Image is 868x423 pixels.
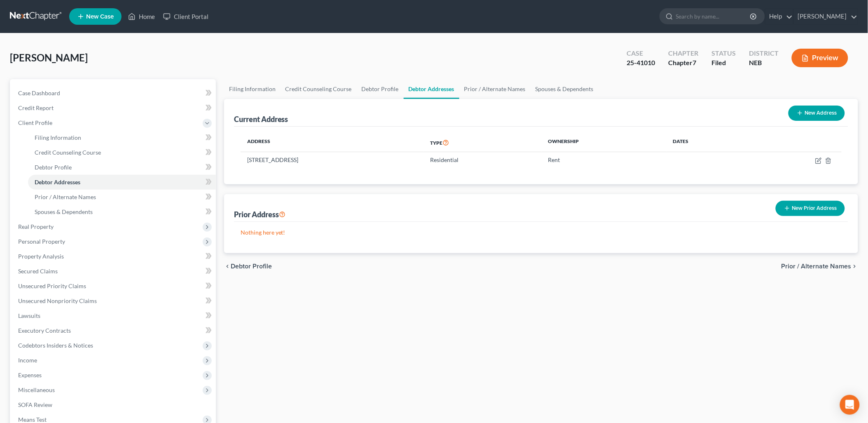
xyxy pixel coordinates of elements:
button: New Address [788,106,845,121]
span: Lawsuits [18,312,40,319]
div: Chapter [668,58,698,68]
span: Prior / Alternate Names [35,193,96,200]
a: Executory Contracts [12,323,216,338]
span: Client Profile [18,119,52,126]
a: Credit Counseling Course [28,145,216,160]
i: chevron_left [224,263,231,270]
a: Filing Information [224,79,281,99]
div: District [749,49,779,58]
a: [PERSON_NAME] [794,9,858,24]
a: Unsecured Priority Claims [12,279,216,294]
span: Expenses [18,371,42,378]
div: Open Intercom Messenger [840,395,860,415]
i: chevron_right [852,263,858,270]
span: Credit Report [18,104,54,111]
button: chevron_left Debtor Profile [224,263,272,270]
a: SOFA Review [12,397,216,412]
td: Residential [424,152,542,168]
a: Spouses & Dependents [531,79,599,99]
div: Case [627,49,655,58]
a: Case Dashboard [12,86,216,101]
div: Filed [711,58,736,68]
input: Search by name... [676,9,751,24]
a: Secured Claims [12,264,216,279]
div: NEB [749,58,779,68]
a: Debtor Profile [357,79,404,99]
a: Property Analysis [12,249,216,264]
th: Dates [667,133,748,152]
span: Debtor Profile [231,263,272,270]
a: Filing Information [28,130,216,145]
span: [PERSON_NAME] [10,52,88,63]
p: Nothing here yet! [241,228,842,237]
a: Debtor Addresses [404,79,459,99]
th: Type [424,133,542,152]
span: Means Test [18,416,47,423]
a: Debtor Profile [28,160,216,175]
span: Unsecured Priority Claims [18,282,86,289]
span: Case Dashboard [18,89,60,96]
a: Prior / Alternate Names [28,190,216,204]
span: Debtor Addresses [35,179,80,186]
th: Ownership [542,133,667,152]
span: New Case [86,14,114,20]
div: 25-41010 [627,58,655,68]
div: Status [711,49,736,58]
span: Codebtors Insiders & Notices [18,342,93,349]
button: New Prior Address [776,201,845,216]
th: Address [241,133,424,152]
a: Credit Report [12,101,216,115]
span: Income [18,357,37,364]
span: Unsecured Nonpriority Claims [18,297,97,304]
a: Unsecured Nonpriority Claims [12,294,216,308]
td: [STREET_ADDRESS] [241,152,424,168]
button: Prior / Alternate Names chevron_right [781,263,858,270]
button: Preview [792,49,848,67]
span: Miscellaneous [18,386,55,393]
a: Client Portal [159,9,213,24]
span: Property Analysis [18,253,64,260]
span: Credit Counseling Course [35,149,101,156]
td: Rent [542,152,667,168]
div: Chapter [668,49,698,58]
span: Spouses & Dependents [35,208,93,215]
a: Debtor Addresses [28,175,216,190]
span: Personal Property [18,238,65,245]
span: Filing Information [35,134,81,141]
a: Prior / Alternate Names [459,79,531,99]
span: SOFA Review [18,401,52,408]
span: Real Property [18,223,54,230]
span: Debtor Profile [35,164,72,171]
a: Lawsuits [12,308,216,323]
div: Prior Address [234,209,285,219]
span: Secured Claims [18,268,58,275]
div: Current Address [234,114,288,124]
span: Prior / Alternate Names [781,263,852,270]
a: Spouses & Dependents [28,204,216,219]
span: Executory Contracts [18,327,71,334]
a: Home [124,9,159,24]
a: Help [765,9,793,24]
a: Credit Counseling Course [281,79,357,99]
span: 7 [693,59,696,66]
